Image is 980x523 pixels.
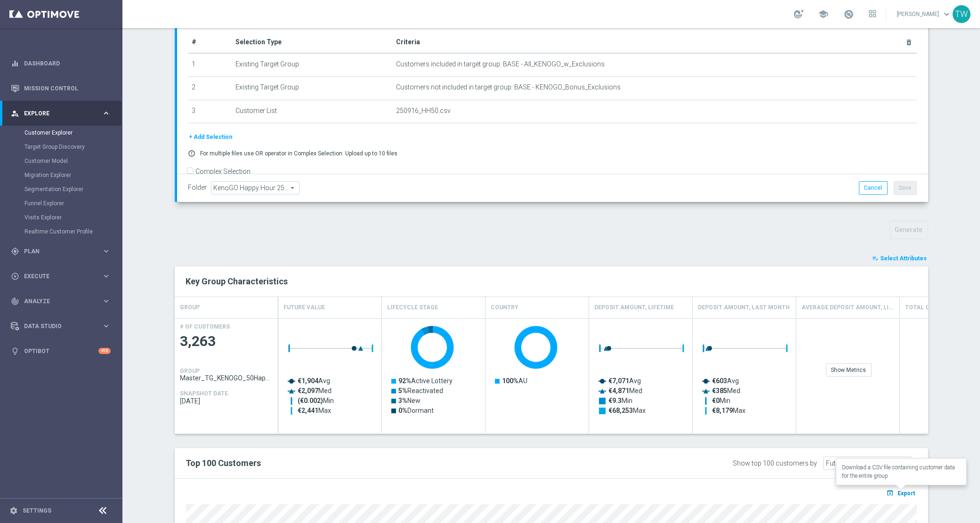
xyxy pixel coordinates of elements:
[388,299,438,316] h4: Lifecycle Stage
[11,109,102,118] div: Explore
[24,154,121,168] div: Customer Model
[872,253,928,264] button: playlist_add_check Select Attributes
[712,387,740,394] text: Med
[894,181,917,194] button: Save
[102,297,111,306] i: keyboard_arrow_right
[885,487,917,499] button: open_in_browser Export
[11,272,102,281] div: Execute
[906,299,967,316] h4: Total GGR, Lifetime
[24,210,121,225] div: Visits Explorer
[608,407,646,414] text: Max
[712,407,745,414] text: Max
[298,377,330,385] text: Avg
[398,377,411,385] tspan: 92%
[24,196,121,210] div: Funnel Explorer
[698,299,790,316] h4: Deposit Amount, Last Month
[712,407,733,414] tspan: €8,179
[11,272,19,281] i: play_circle_outline
[818,9,828,19] span: school
[232,32,392,53] th: Selection Type
[24,126,121,140] div: Customer Explorer
[24,200,98,207] a: Funnel Explorer
[398,387,407,394] tspan: 5%
[188,77,232,100] td: 2
[232,53,392,77] td: Existing Target Group
[11,297,102,306] div: Analyze
[284,299,325,316] h4: Future Value
[180,390,228,397] h4: SNAPSHOT DATE
[24,185,98,193] a: Segmentation Explorer
[298,397,334,405] text: Min
[24,249,102,254] span: Plan
[890,221,928,239] button: Generate
[188,32,232,53] th: #
[608,377,629,385] tspan: €7,071
[180,368,200,374] h4: GROUP
[24,323,102,329] span: Data Studio
[396,60,605,68] span: Customers included in target group: BASE - All_KENOGO_w_Exclusions
[24,298,102,304] span: Analyze
[201,150,398,157] p: For multiple files use OR operator in Complex Selection. Upload up to 10 files
[859,181,888,194] button: Cancel
[298,407,318,414] tspan: €2,441
[24,140,121,154] div: Target Group Discovery
[24,129,98,137] a: Customer Explorer
[298,407,331,414] text: Max
[491,299,519,316] h4: Country
[608,387,642,394] text: Med
[10,298,111,305] div: track_changes Analyze keyboard_arrow_right
[24,214,98,221] a: Visits Explorer
[10,60,111,67] button: equalizer Dashboard
[11,109,19,118] i: person_search
[10,110,111,117] div: person_search Explore keyboard_arrow_right
[11,338,111,363] div: Optibot
[188,184,207,192] label: Folder
[887,489,897,497] i: open_in_browser
[188,100,232,123] td: 3
[24,225,121,239] div: Realtime Customer Profile
[11,247,19,256] i: gps_fixed
[398,387,443,394] text: Reactivated
[102,272,111,281] i: keyboard_arrow_right
[10,248,111,255] div: gps_fixed Plan keyboard_arrow_right
[24,143,98,151] a: Target Group Discovery
[396,38,420,46] span: Criteria
[24,51,111,76] a: Dashboard
[11,297,19,306] i: track_changes
[11,247,102,256] div: Plan
[608,407,633,414] tspan: €68,253
[232,100,392,123] td: Customer List
[898,490,915,497] span: Export
[11,322,102,330] div: Data Studio
[873,255,879,262] i: playlist_add_check
[10,347,111,355] button: lightbulb Optibot +10
[24,338,98,363] a: Optibot
[180,397,273,405] span: 2025-09-15
[188,53,232,77] td: 1
[102,109,111,118] i: keyboard_arrow_right
[896,7,953,21] a: [PERSON_NAME]keyboard_arrow_down
[186,276,917,287] h2: Key Group Characteristics
[398,397,421,404] text: New
[188,150,196,157] i: error_outline
[102,247,111,256] i: keyboard_arrow_right
[941,9,952,19] span: keyboard_arrow_down
[11,76,111,101] div: Mission Control
[608,387,629,394] tspan: €4,871
[712,397,730,404] text: Min
[10,85,111,92] div: Mission Control
[712,377,739,385] text: Avg
[802,299,894,316] h4: Average Deposit Amount, Lifetime
[180,299,200,316] h4: GROUP
[180,332,273,351] span: 3,263
[24,171,98,179] a: Migration Explorer
[11,51,111,76] div: Dashboard
[396,83,621,91] span: Customers not included in target group: BASE - KENOGO_Bonus_Exclusions
[24,168,121,182] div: Migration Explorer
[298,397,323,405] tspan: (€0.002)
[881,255,927,262] span: Select Attributes
[298,387,332,394] text: Med
[180,323,230,330] h4: # OF CUSTOMERS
